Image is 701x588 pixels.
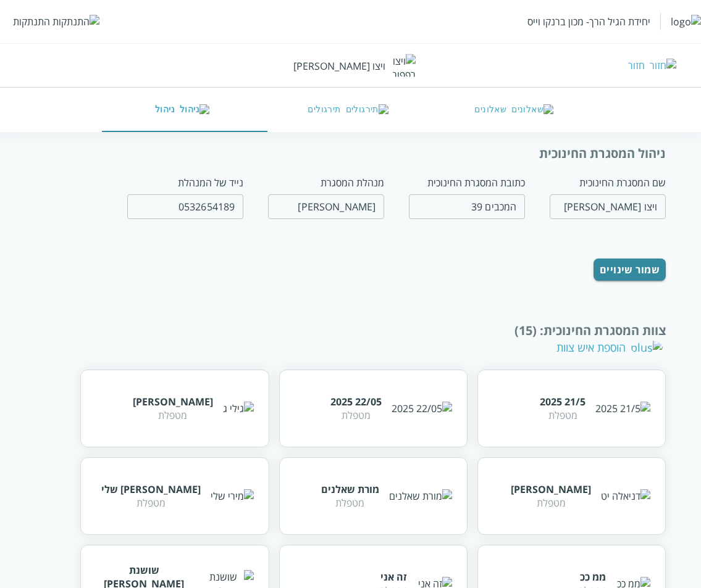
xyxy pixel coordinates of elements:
[540,408,586,422] div: מטפלת
[330,395,382,408] div: 22/05 2025
[321,482,379,496] div: מורת שאלנים
[540,395,586,408] div: 21/5 2025
[527,15,650,28] div: יחידת הגיל הרך- מכון ברנקו וייס
[628,59,645,72] div: חזור
[511,496,591,510] div: מטפלת
[211,489,254,503] img: מירי שלי
[650,59,676,72] img: חזור
[223,402,254,415] img: גילי ג
[268,176,384,189] div: מנהלת המסגרת
[594,259,666,281] button: שמור שינויים
[671,15,701,28] img: logo
[409,194,525,219] input: כתובת המסגרת החינוכית
[392,402,452,415] img: 22/05 2025
[321,496,379,510] div: מטפלת
[268,194,384,219] input: מנהלת המסגרת
[127,194,243,219] input: נייד של המנהלת
[550,176,666,189] div: שם המסגרת החינוכית
[101,496,201,510] div: מטפלת
[578,570,607,584] div: ממ ככ
[330,408,382,422] div: מטפלת
[346,104,388,115] img: תירגולים
[267,88,434,132] button: תירגולים
[35,145,666,162] div: ניהול המסגרת החינוכית
[511,104,553,115] img: שאלונים
[35,322,666,339] div: צוות המסגרת החינוכית : (15)
[511,482,591,496] div: [PERSON_NAME]
[550,194,666,219] input: שם המסגרת החינוכית
[556,340,663,355] div: הוספת איש צוות
[133,395,213,408] div: [PERSON_NAME]
[389,489,452,503] img: מורת שאלנים
[133,408,213,422] div: מטפלת
[409,176,525,189] div: כתובת המסגרת החינוכית
[601,489,650,503] img: דניאלה יט
[101,482,201,496] div: [PERSON_NAME] שלי
[13,15,50,28] div: התנתקות
[102,88,268,132] button: ניהול
[180,104,209,115] img: ניהול
[631,340,663,355] img: plus
[434,88,600,132] button: שאלונים
[127,176,243,189] div: נייד של המנהלת
[52,15,99,28] img: התנתקות
[379,570,408,584] div: זה אני
[595,402,650,415] img: 21/5 2025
